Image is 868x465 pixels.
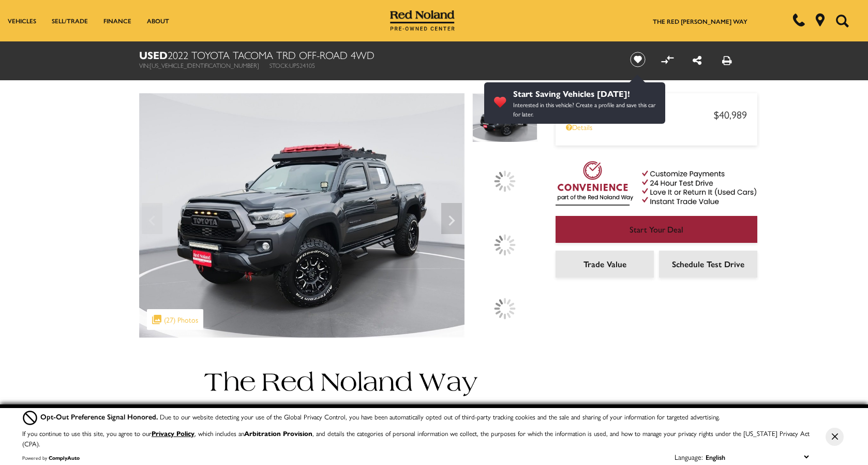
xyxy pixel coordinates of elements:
a: Print this Used 2022 Toyota Tacoma TRD Off-Road 4WD [722,52,732,67]
h1: 2022 Toyota Tacoma TRD Off-Road 4WD [139,49,612,61]
a: ComplyAuto [49,454,80,461]
a: Start Your Deal [556,216,757,243]
a: Details [566,122,747,132]
img: Used 2022 Magnetic Gray Metallic Toyota TRD Off-Road image 1 [472,93,537,142]
span: Red [PERSON_NAME] [566,108,714,121]
img: Red Noland Pre-Owned [390,10,455,31]
img: Used 2022 Magnetic Gray Metallic Toyota TRD Off-Road image 1 [139,93,465,338]
button: Open the search field [832,1,852,41]
span: Start Your Deal [630,223,683,235]
span: $40,989 [714,107,747,122]
div: (27) Photos [147,309,203,330]
a: Schedule Test Drive [659,251,757,278]
div: Next [441,203,462,234]
a: The Red [PERSON_NAME] Way [653,17,747,26]
span: UP524105 [289,61,315,70]
div: Powered by [22,455,80,461]
button: Close Button [826,428,844,446]
button: Save vehicle [626,51,649,68]
button: Compare vehicle [660,52,675,67]
span: Trade Value [583,258,626,270]
a: Red Noland Pre-Owned [390,14,455,24]
span: VIN: [139,61,149,70]
p: If you continue to use this site, you agree to our , which includes an , and details the categori... [22,428,810,448]
strong: Used [139,47,168,62]
a: Trade Value [556,251,654,278]
a: Privacy Policy [152,428,194,438]
a: Share this Used 2022 Toyota Tacoma TRD Off-Road 4WD [693,52,701,67]
div: Due to our website detecting your use of the Global Privacy Control, you have been automatically ... [40,411,720,422]
span: [US_VEHICLE_IDENTIFICATION_NUMBER] [149,61,259,70]
span: Stock: [270,61,289,70]
a: Red [PERSON_NAME] $40,989 [566,107,747,122]
div: Language: [675,453,703,460]
span: Schedule Test Drive [672,258,744,270]
span: Opt-Out Preference Signal Honored . [40,411,160,422]
strong: Arbitration Provision [244,428,312,438]
select: Language Select [703,451,811,463]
